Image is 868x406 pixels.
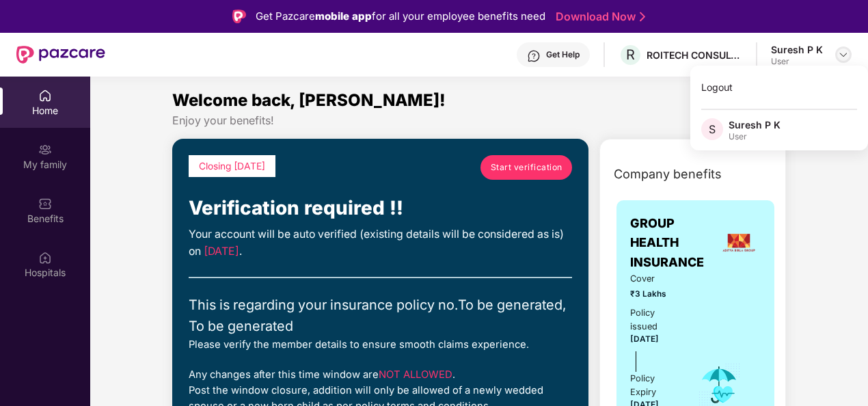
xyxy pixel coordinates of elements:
div: Policy Expiry [630,372,679,399]
span: Cover [630,272,679,286]
span: ₹3 Lakhs [630,288,679,301]
div: Enjoy your benefits! [172,113,786,128]
div: Verification required !! [189,193,572,224]
img: Logo [232,10,246,23]
div: This is regarding your insurance policy no. To be generated, To be generated [189,295,572,337]
span: GROUP HEALTH INSURANCE [630,214,716,272]
span: NOT ALLOWED [379,368,452,381]
img: svg+xml;base64,PHN2ZyBpZD0iSG9tZSIgeG1sbnM9Imh0dHA6Ly93d3cudzMub3JnLzIwMDAvc3ZnIiB3aWR0aD0iMjAiIG... [38,89,52,103]
div: Suresh P K [729,118,781,131]
div: Get Pazcare for all your employee benefits need [256,8,545,25]
span: Company benefits [614,165,722,184]
img: svg+xml;base64,PHN2ZyBpZD0iSG9zcGl0YWxzIiB4bWxucz0iaHR0cDovL3d3dy53My5vcmcvMjAwMC9zdmciIHdpZHRoPS... [38,251,52,265]
span: Welcome back, [PERSON_NAME]! [172,90,446,110]
img: New Pazcare Logo [16,46,105,64]
span: Closing [DATE] [199,161,265,172]
img: insurerLogo [720,224,757,261]
div: Policy issued [630,306,679,334]
div: User [771,56,823,67]
a: Start verification [480,155,572,180]
img: svg+xml;base64,PHN2ZyB3aWR0aD0iMjAiIGhlaWdodD0iMjAiIHZpZXdCb3g9IjAgMCAyMCAyMCIgZmlsbD0ibm9uZSIgeG... [38,143,52,157]
span: S [709,121,716,137]
a: Download Now [556,10,641,24]
div: Logout [690,74,868,100]
span: Start verification [491,161,562,174]
div: Get Help [546,49,580,60]
img: svg+xml;base64,PHN2ZyBpZD0iSGVscC0zMngzMiIgeG1sbnM9Imh0dHA6Ly93d3cudzMub3JnLzIwMDAvc3ZnIiB3aWR0aD... [527,49,541,63]
div: User [729,131,781,142]
strong: mobile app [315,10,372,23]
img: Stroke [640,10,645,24]
div: Please verify the member details to ensure smooth claims experience. [189,337,572,353]
div: Suresh P K [771,43,823,56]
div: Your account will be auto verified (existing details will be considered as is) on . [189,226,572,260]
span: [DATE] [204,245,239,258]
span: R [626,46,635,63]
div: ROITECH CONSULTING PRIVATE LIMITED [647,49,742,62]
img: svg+xml;base64,PHN2ZyBpZD0iQmVuZWZpdHMiIHhtbG5zPSJodHRwOi8vd3d3LnczLm9yZy8yMDAwL3N2ZyIgd2lkdGg9Ij... [38,197,52,211]
img: svg+xml;base64,PHN2ZyBpZD0iRHJvcGRvd24tMzJ4MzIiIHhtbG5zPSJodHRwOi8vd3d3LnczLm9yZy8yMDAwL3N2ZyIgd2... [838,49,849,60]
span: [DATE] [630,334,659,344]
